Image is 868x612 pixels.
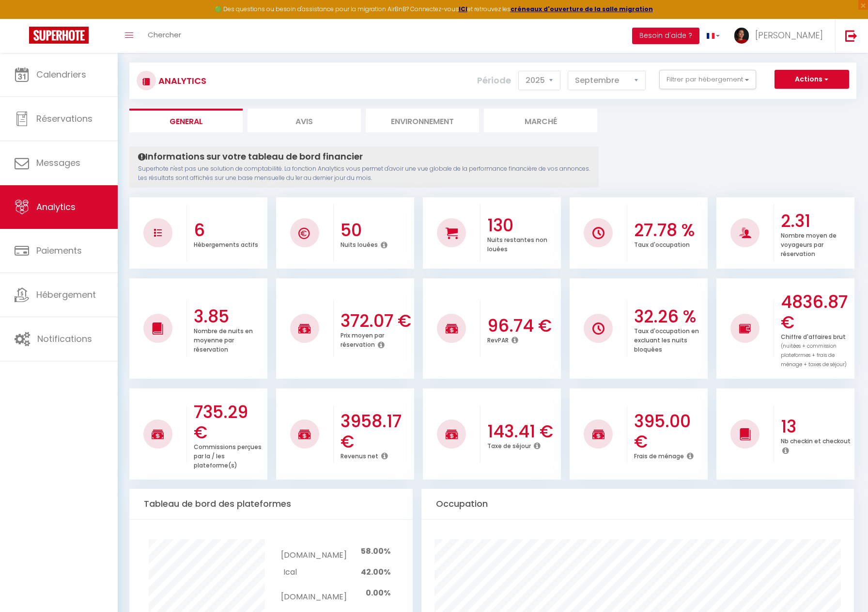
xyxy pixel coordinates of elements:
[361,546,390,557] span: 58.00%
[36,68,86,81] span: Calendriers
[281,539,346,564] td: [DOMAIN_NAME]
[156,70,206,92] h3: Analytics
[487,440,531,450] p: Taxe de séjour
[634,306,705,327] h3: 32.26 %
[194,239,258,249] p: Hébergements actifs
[734,28,749,44] img: ...
[781,435,851,445] p: Nb checkin et checkout
[194,220,265,241] h3: 6
[487,421,558,442] h3: 143.41 €
[739,322,751,334] img: NO IMAGE
[487,334,509,344] p: RevPAR
[341,411,412,452] h3: 3958.17 €
[194,441,262,469] p: Commissions perçues par la / les plateforme(s)
[36,201,76,213] span: Analytics
[29,27,89,44] img: Super Booking
[727,19,835,53] a: ... [PERSON_NAME]
[421,489,854,519] div: Occupation
[341,220,412,241] h3: 50
[129,109,243,132] li: General
[634,411,705,452] h3: 395.00 €
[341,311,412,331] h3: 372.07 €
[194,402,265,443] h3: 735.29 €
[36,113,93,125] span: Réservations
[775,70,849,89] button: Actions
[632,28,699,44] button: Besoin d'aide ?
[341,329,384,349] p: Prix moyen par réservation
[781,331,847,369] p: Chiffre d'affaires brut
[487,215,558,236] h3: 130
[781,229,837,258] p: Nombre moyen de voyageurs par réservation
[781,211,852,231] h3: 2.31
[341,450,378,460] p: Revenus net
[138,164,590,183] p: Superhote n'est pas une solution de comptabilité. La fonction Analytics vous permet d'avoir une v...
[487,316,558,336] h3: 96.74 €
[148,30,181,40] span: Chercher
[781,417,852,437] h3: 13
[36,244,82,257] span: Paiements
[194,306,265,327] h3: 3.85
[845,30,857,42] img: logout
[154,229,162,237] img: NO IMAGE
[755,29,823,41] span: [PERSON_NAME]
[477,70,511,91] label: Période
[511,5,653,13] a: créneaux d'ouverture de la salle migration
[484,109,597,132] li: Marché
[8,4,37,33] button: Ouvrir le widget de chat LiveChat
[36,157,80,169] span: Messages
[129,489,413,519] div: Tableau de bord des plateformes
[659,70,756,89] button: Filtrer par hébergement
[281,580,346,605] td: [DOMAIN_NAME]
[138,151,590,162] h4: Informations sur votre tableau de bord financier
[140,19,188,53] a: Chercher
[634,450,684,460] p: Frais de ménage
[592,322,604,335] img: NO IMAGE
[781,342,847,368] span: (nuitées + commission plateformes + frais de ménage + taxes de séjour)
[281,564,346,580] td: Ical
[781,292,852,333] h3: 4836.87 €
[366,587,390,598] span: 0.00%
[487,234,547,253] p: Nuits restantes non louées
[366,109,479,132] li: Environnement
[194,325,253,354] p: Nombre de nuits en moyenne par réservation
[827,568,861,605] iframe: Chat
[634,220,705,241] h3: 27.78 %
[37,333,92,345] span: Notifications
[361,566,390,578] span: 42.00%
[634,239,690,249] p: Taux d'occupation
[248,109,361,132] li: Avis
[634,325,699,354] p: Taux d'occupation en excluant les nuits bloquées
[341,239,378,249] p: Nuits louées
[459,5,467,13] a: ICI
[36,289,96,301] span: Hébergement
